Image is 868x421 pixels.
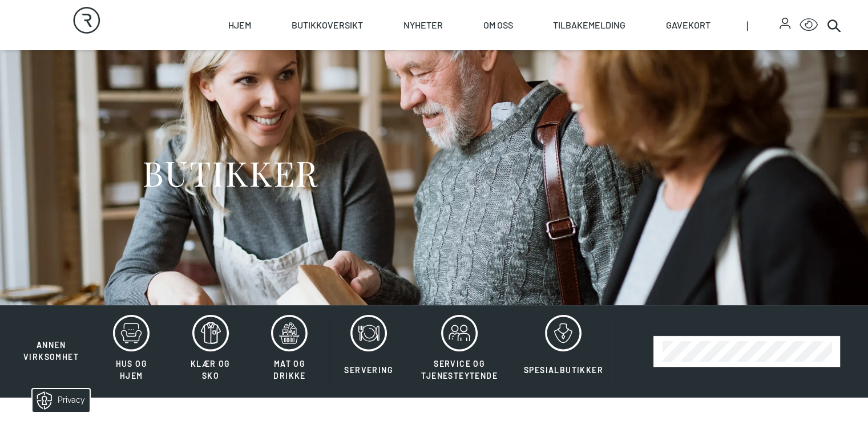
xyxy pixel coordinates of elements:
[421,359,498,380] span: Service og tjenesteytende
[142,151,318,194] h1: BUTIKKER
[251,314,328,388] button: Mat og drikke
[93,314,170,388] button: Hus og hjem
[11,314,91,363] button: Annen virksomhet
[524,365,603,375] span: Spesialbutikker
[344,365,393,375] span: Servering
[512,314,615,388] button: Spesialbutikker
[330,314,407,388] button: Servering
[409,314,510,388] button: Service og tjenesteytende
[191,359,231,380] span: Klær og sko
[116,359,147,380] span: Hus og hjem
[800,16,818,34] button: Open Accessibility Menu
[172,314,249,388] button: Klær og sko
[23,340,79,362] span: Annen virksomhet
[11,385,104,415] iframe: Manage Preferences
[273,359,305,380] span: Mat og drikke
